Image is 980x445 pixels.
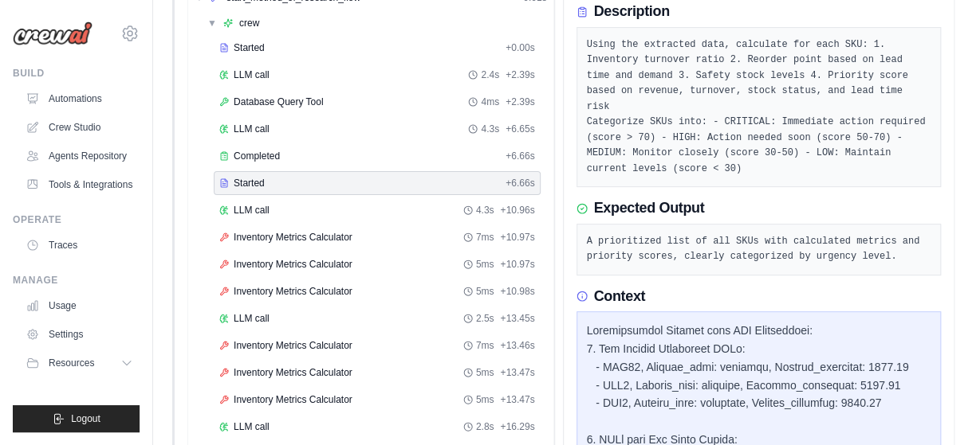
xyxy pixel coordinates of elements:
[500,285,534,298] span: + 10.98s
[234,150,280,162] span: Completed
[234,123,270,135] span: LLM call
[476,231,494,244] span: 7ms
[476,420,494,433] span: 2.8s
[239,17,259,29] div: crew
[234,231,352,244] span: Inventory Metrics Calculator
[481,68,499,81] span: 2.4s
[476,366,494,379] span: 5ms
[481,123,499,135] span: 4.3s
[13,274,140,287] div: Manage
[19,143,140,169] a: Agents Repository
[500,420,534,433] span: + 16.29s
[19,350,140,376] button: Resources
[500,366,534,379] span: + 13.47s
[234,393,352,406] span: Inventory Metrics Calculator
[234,420,270,433] span: LLM call
[500,393,534,406] span: + 13.47s
[19,172,140,197] a: Tools & Integrations
[234,258,352,271] span: Inventory Metrics Calculator
[19,232,140,258] a: Traces
[594,3,670,21] h3: Description
[500,312,534,325] span: + 13.45s
[13,21,92,45] img: Logo
[13,405,140,432] button: Logout
[234,96,324,108] span: Database Query Tool
[587,234,931,265] pre: A prioritized list of all SKUs with calculated metrics and priority scores, clearly categorized b...
[234,41,265,54] span: Started
[207,17,217,29] span: ▼
[13,67,140,80] div: Build
[19,115,140,140] a: Crew Studio
[506,150,534,162] span: + 6.66s
[900,369,980,445] iframe: Chat Widget
[506,41,534,54] span: + 0.00s
[234,68,270,81] span: LLM call
[234,204,270,217] span: LLM call
[500,204,534,217] span: + 10.96s
[71,412,100,425] span: Logout
[506,96,534,108] span: + 2.39s
[13,213,140,226] div: Operate
[476,285,494,298] span: 5ms
[476,312,494,325] span: 2.5s
[19,322,140,347] a: Settings
[19,86,140,111] a: Automations
[234,285,352,298] span: Inventory Metrics Calculator
[234,339,352,352] span: Inventory Metrics Calculator
[234,312,270,325] span: LLM call
[476,204,494,217] span: 4.3s
[19,293,140,318] a: Usage
[587,37,931,178] pre: Using the extracted data, calculate for each SKU: 1. Inventory turnover ratio 2. Reorder point ba...
[476,393,494,406] span: 5ms
[500,231,534,244] span: + 10.97s
[594,200,705,217] h3: Expected Output
[476,258,494,271] span: 5ms
[500,339,534,352] span: + 13.46s
[476,339,494,352] span: 7ms
[500,258,534,271] span: + 10.97s
[49,357,94,369] span: Resources
[594,288,645,306] h3: Context
[506,177,534,189] span: + 6.66s
[234,177,265,189] span: Started
[506,68,534,81] span: + 2.39s
[506,123,534,135] span: + 6.65s
[234,366,352,379] span: Inventory Metrics Calculator
[481,96,499,108] span: 4ms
